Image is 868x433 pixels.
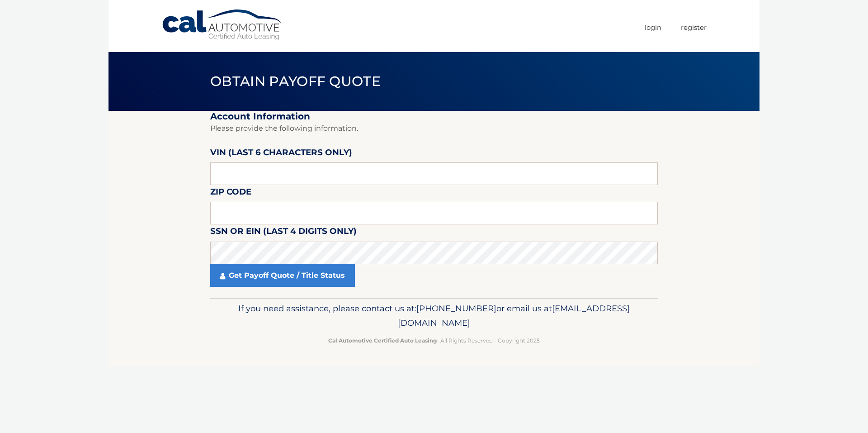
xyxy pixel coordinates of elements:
a: Login [645,20,661,35]
h2: Account Information [210,111,658,122]
span: [PHONE_NUMBER] [416,303,496,314]
a: Get Payoff Quote / Title Status [210,264,355,287]
label: SSN or EIN (last 4 digits only) [210,224,357,241]
strong: Cal Automotive Certified Auto Leasing [328,337,437,344]
label: VIN (last 6 characters only) [210,146,352,162]
p: Please provide the following information. [210,122,658,135]
a: Cal Automotive [161,9,283,41]
a: Register [681,20,707,35]
p: If you need assistance, please contact us at: or email us at [216,301,652,330]
span: Obtain Payoff Quote [210,73,381,90]
p: - All Rights Reserved - Copyright 2025 [216,336,652,345]
label: Zip Code [210,185,251,202]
